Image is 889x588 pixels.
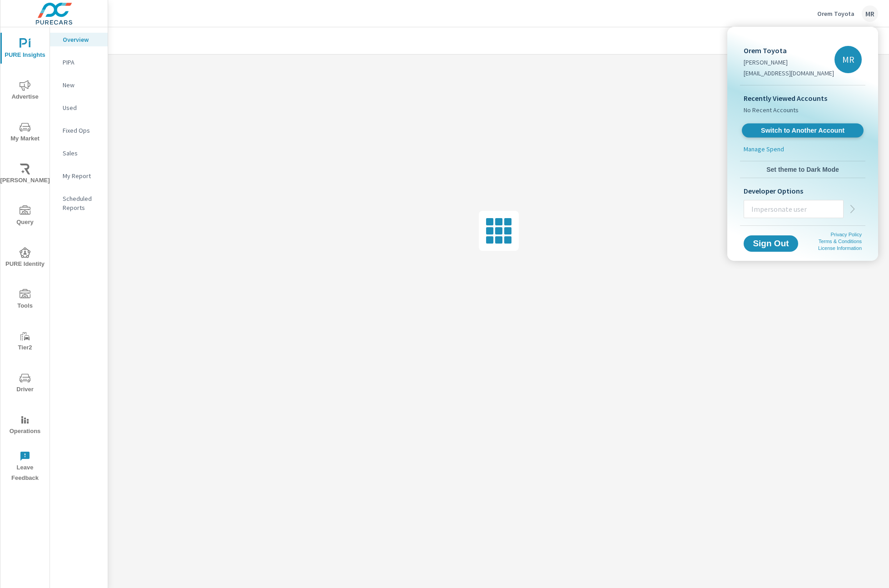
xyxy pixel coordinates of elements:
[740,161,865,178] button: Set theme to Dark Mode
[744,165,862,174] span: Set theme to Dark Mode
[744,104,862,116] span: No Recent Accounts
[744,235,798,252] button: Sign Out
[747,126,858,135] span: Switch to Another Account
[744,45,834,56] p: Orem Toyota
[751,239,791,248] span: Sign Out
[744,145,784,154] p: Manage Spend
[819,239,862,244] a: Terms & Conditions
[744,58,834,67] p: [PERSON_NAME]
[744,93,862,104] p: Recently Viewed Accounts
[744,197,843,221] input: Impersonate user
[744,69,834,78] p: [EMAIL_ADDRESS][DOMAIN_NAME]
[831,232,862,237] a: Privacy Policy
[834,46,862,73] div: MR
[740,145,865,157] a: Manage Spend
[818,245,862,251] a: License Information
[742,124,864,138] a: Switch to Another Account
[744,185,862,196] p: Developer Options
